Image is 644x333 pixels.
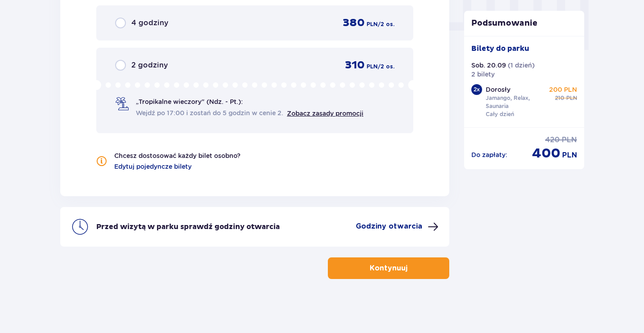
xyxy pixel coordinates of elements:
div: 2 x [471,84,482,95]
p: Kontynuuj [370,263,407,273]
p: Chcesz dostosować każdy bilet osobno? [114,151,241,160]
p: PLN [562,150,577,160]
p: Dorosły [486,85,510,94]
p: 310 [345,58,365,72]
p: / 2 os. [378,63,394,71]
p: PLN [566,94,577,102]
p: 200 PLN [549,85,577,94]
p: Bilety do parku [471,44,529,54]
p: 420 [545,135,560,145]
p: PLN [367,63,378,71]
p: Do zapłaty : [471,150,507,159]
p: 2 bilety [471,70,495,79]
p: 210 [555,94,564,102]
p: Cały dzień [486,110,514,118]
button: Godziny otwarcia [356,221,438,232]
p: 2 godziny [131,60,168,70]
a: Zobacz zasady promocji [287,110,363,117]
p: 380 [343,16,365,30]
p: Podsumowanie [464,18,585,29]
img: clock icon [71,218,89,236]
p: „Tropikalne wieczory" (Ndz. - Pt.): [136,97,243,106]
a: Edytuj pojedyncze bilety [114,162,192,171]
p: PLN [562,135,577,145]
span: Wejdź po 17:00 i zostań do 5 godzin w cenie 2. [136,108,283,117]
p: 4 godziny [131,18,168,28]
p: Przed wizytą w parku sprawdź godziny otwarcia [96,222,280,232]
p: ( 1 dzień ) [508,61,535,70]
p: 400 [532,145,560,162]
p: Sob. 20.09 [471,61,506,70]
p: PLN [367,20,378,28]
p: / 2 os. [378,20,394,28]
p: Jamango, Relax, Saunaria [486,94,548,110]
button: Kontynuuj [328,257,449,279]
p: Godziny otwarcia [356,221,422,231]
